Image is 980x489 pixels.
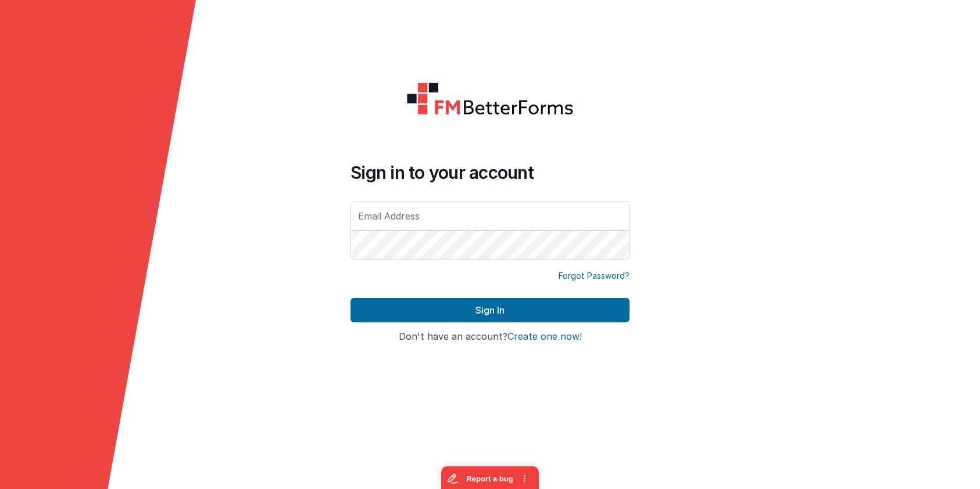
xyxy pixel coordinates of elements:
[350,332,630,342] h4: Don't have an account?
[507,332,582,342] button: Create one now!
[350,202,630,231] input: Email Address
[350,162,630,183] h4: Sign in to your account
[559,270,630,282] a: Forgot Password?
[350,298,630,322] button: Sign In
